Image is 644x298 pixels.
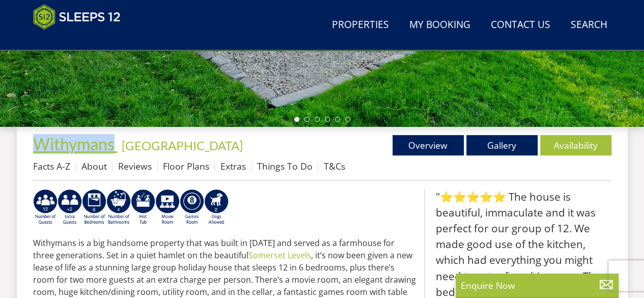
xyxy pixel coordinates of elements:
a: Floor Plans [163,160,209,172]
img: AD_4nXcy0HGcWq0J58LOYxlnSwjVFwquWFvCZzbxSKcxp4HYiQm3ScM_WSVrrYu9bYRIOW8FKoV29fZURc5epz-Si4X9-ID0x... [106,189,131,226]
span: Withymans [33,134,115,154]
img: AD_4nXe7_8LrJK20fD9VNWAdfykBvHkWcczWBt5QOadXbvIwJqtaRaRf-iI0SeDpMmH1MdC9T1Vy22FMXzzjMAvSuTB5cJ7z5... [204,189,229,226]
a: Things To Do [257,160,313,172]
a: Overview [393,135,464,155]
a: Somerset Levels [248,250,311,261]
img: AD_4nXeP6WuvG491uY6i5ZIMhzz1N248Ei-RkDHdxvvjTdyF2JXhbvvI0BrTCyeHgyWBEg8oAgd1TvFQIsSlzYPCTB7K21VoI... [58,189,82,226]
img: AD_4nXcpX5uDwed6-YChlrI2BYOgXwgg3aqYHOhRm0XfZB-YtQW2NrmeCr45vGAfVKUq4uWnc59ZmEsEzoF5o39EWARlT1ewO... [131,189,155,226]
a: Facts A-Z [33,160,70,172]
img: AD_4nXeyNBIiEViFqGkFxeZn-WxmRvSobfXIejYCAwY7p4slR9Pvv7uWB8BWWl9Rip2DDgSCjKzq0W1yXMRj2G_chnVa9wg_L... [33,189,58,226]
a: Withymans [33,134,118,154]
a: Properties [328,14,393,37]
img: AD_4nXf5HeMvqMpcZ0fO9nf7YF2EIlv0l3oTPRmiQvOQ93g4dO1Y4zXKGJcBE5M2T8mhAf-smX-gudfzQQnK9-uH4PEbWu2YP... [155,189,180,226]
iframe: Customer reviews powered by Trustpilot [28,36,135,44]
a: Extras [220,160,246,172]
span: - [118,138,243,153]
a: About [81,160,107,172]
a: My Booking [405,14,474,37]
img: AD_4nXdrZMsjcYNLGsKuA84hRzvIbesVCpXJ0qqnwZoX5ch9Zjv73tWe4fnFRs2gJ9dSiUubhZXckSJX_mqrZBmYExREIfryF... [180,189,204,226]
img: Sleeps 12 [33,4,121,30]
a: T&Cs [324,160,345,172]
a: Reviews [118,160,152,172]
img: AD_4nXfRzBlt2m0mIteXDhAcJCdmEApIceFt1SPvkcB48nqgTZkfMpQlDmULa47fkdYiHD0skDUgcqepViZHFLjVKS2LWHUqM... [82,189,106,226]
a: [GEOGRAPHIC_DATA] [122,138,243,153]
